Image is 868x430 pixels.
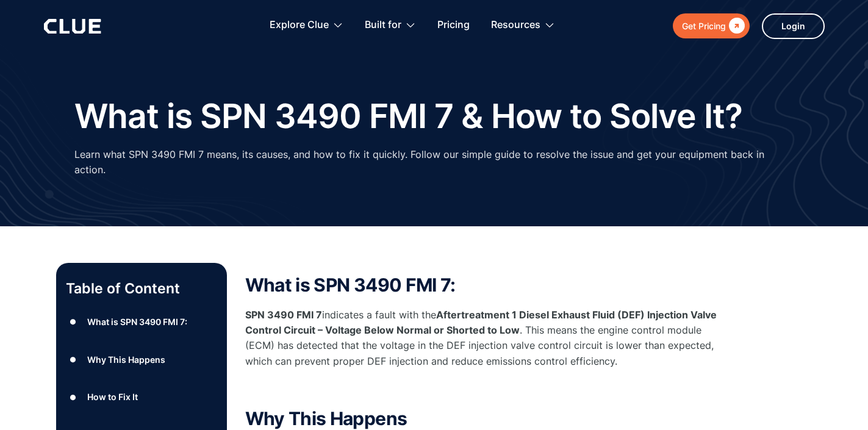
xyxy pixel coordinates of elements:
[87,352,165,367] div: Why This Happens
[270,6,329,45] div: Explore Clue
[74,147,794,177] p: Learn what SPN 3490 FMI 7 means, its causes, and how to fix it quickly. Follow our simple guide t...
[437,6,470,45] a: Pricing
[673,13,750,38] a: Get Pricing
[491,6,555,45] div: Resources
[245,407,407,429] strong: Why This Happens
[682,18,726,34] div: Get Pricing
[726,18,745,34] div: 
[365,6,416,45] div: Built for
[66,313,217,331] a: ●What is SPN 3490 FMI 7:
[245,309,322,321] strong: SPN 3490 FMI 7
[245,381,733,396] p: ‍
[87,389,138,404] div: How to Fix It
[66,351,217,369] a: ●Why This Happens
[270,6,343,45] div: Explore Clue
[245,307,733,369] p: indicates a fault with the . This means the engine control module (ECM) has detected that the vol...
[365,6,401,45] div: Built for
[66,388,217,406] a: ●How to Fix It
[66,388,81,406] div: ●
[245,309,717,336] strong: Aftertreatment 1 Diesel Exhaust Fluid (DEF) Injection Valve Control Circuit – Voltage Below Norma...
[491,6,540,45] div: Resources
[87,314,187,329] div: What is SPN 3490 FMI 7:
[245,274,456,296] strong: What is SPN 3490 FMI 7:
[66,313,81,331] div: ●
[66,279,217,298] p: Table of Content
[762,13,825,39] a: Login
[66,351,81,369] div: ●
[74,98,743,135] h1: What is SPN 3490 FMI 7 & How to Solve It?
